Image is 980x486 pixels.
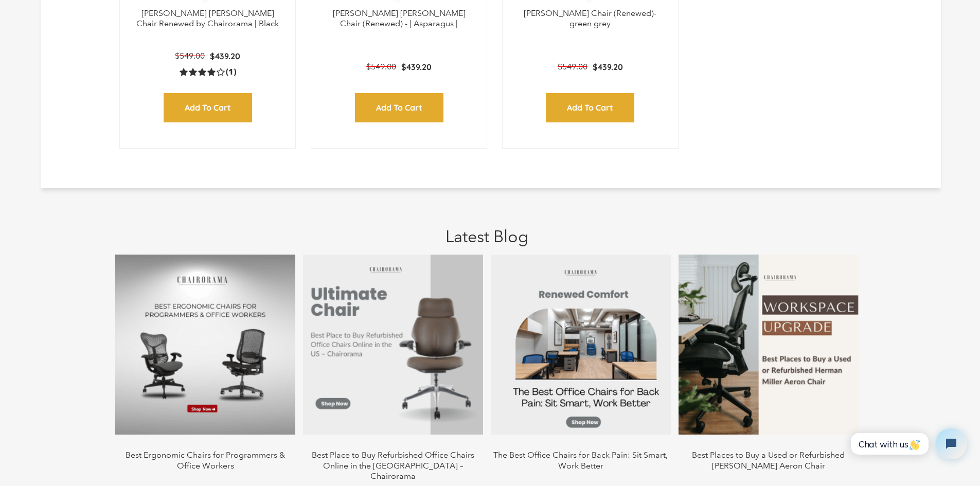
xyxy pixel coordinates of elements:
[210,51,240,61] span: $439.20
[491,255,671,435] img: The Best Office Chairs for Back Pain: Sit Smart, Work Better
[126,450,285,471] a: Best Ergonomic Chairs for Programmers & Office Workers
[164,93,252,122] input: Add to Cart
[303,255,483,435] img: Best Place to Buy Refurbished Office Chairs Online in the US – Chairorama
[115,255,295,435] img: Ergonomic office chairs for programmers and office workers – comfortable and supportive seating o...
[136,8,279,29] a: [PERSON_NAME] [PERSON_NAME] Chair Renewed by Chairorama | Black
[401,62,432,72] span: $439.20
[333,8,466,29] a: [PERSON_NAME] [PERSON_NAME] Chair (Renewed) - | Asparagus |
[524,8,656,29] a: [PERSON_NAME] Chair (Renewed)- green grey
[175,51,205,61] span: $549.00
[493,450,668,471] a: The Best Office Chairs for Back Pain: Sit Smart, Work Better
[679,255,859,435] img: Best Places to Buy a Used or Refurbished Herman Miller Aeron Chair
[692,450,845,471] a: Best Places to Buy a Used or Refurbished [PERSON_NAME] Aeron Chair
[312,450,474,481] a: Best Place to Buy Refurbished Office Chairs Online in the [GEOGRAPHIC_DATA] – Chairorama
[355,93,443,122] input: Add to Cart
[840,420,975,468] iframe: Tidio Chat
[180,66,236,77] a: 4.0 rating (1 votes)
[558,62,587,71] span: $549.00
[41,214,933,246] h1: Latest Blog
[593,62,623,72] span: $439.20
[546,93,634,122] input: Add to Cart
[226,67,236,78] span: (1)
[366,62,396,71] span: $549.00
